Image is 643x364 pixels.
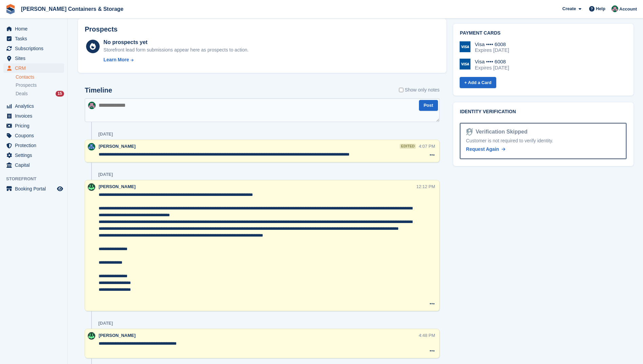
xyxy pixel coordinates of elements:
a: Request Again [466,146,505,153]
img: Visa Logo [460,41,470,52]
h2: Payment cards [460,31,627,36]
div: Storefront lead form submissions appear here as prospects to action. [103,46,248,54]
a: menu [3,150,64,160]
a: Contacts [16,74,64,80]
span: [PERSON_NAME] [99,333,136,338]
div: Expires [DATE] [475,47,509,53]
a: [PERSON_NAME] Containers & Storage [18,3,126,15]
h2: Timeline [85,86,112,94]
span: Tasks [15,34,56,43]
div: Visa •••• 6008 [475,59,509,65]
a: Prospects [16,82,64,89]
div: Verification Skipped [473,128,527,136]
a: menu [3,121,64,130]
img: Arjun Preetham [88,332,95,340]
div: 4:07 PM [419,143,435,149]
a: menu [3,111,64,121]
img: Julia Marcham [88,102,96,109]
a: menu [3,24,64,34]
div: Learn More [103,56,129,63]
div: No prospects yet [103,38,248,46]
span: Storefront [6,176,67,182]
a: menu [3,184,64,194]
div: 12:12 PM [416,183,435,190]
span: CRM [15,63,56,73]
span: Analytics [15,101,56,111]
span: Booking Portal [15,184,56,194]
a: menu [3,34,64,43]
span: Request Again [466,146,499,152]
div: Customer is not required to verify identity. [466,137,620,144]
div: Visa •••• 6008 [475,41,509,47]
span: Deals [16,90,28,97]
label: Show only notes [399,86,440,94]
span: Home [15,24,56,34]
a: menu [3,141,64,150]
span: [PERSON_NAME] [99,184,136,189]
a: menu [3,160,64,170]
a: Preview store [56,185,64,193]
span: Settings [15,150,56,160]
div: Expires [DATE] [475,65,509,71]
span: [PERSON_NAME] [99,144,136,149]
div: [DATE] [98,321,113,326]
div: [DATE] [98,172,113,177]
img: Julia Marcham [611,5,618,12]
a: Deals 15 [16,90,64,97]
span: Sites [15,54,56,63]
a: menu [3,131,64,140]
a: Learn More [103,56,248,63]
input: Show only notes [399,86,403,94]
a: menu [3,101,64,111]
span: Subscriptions [15,44,56,53]
div: edited [400,144,416,149]
span: Capital [15,160,56,170]
div: [DATE] [98,132,113,137]
h2: Identity verification [460,109,627,115]
img: Visa Logo [460,59,470,69]
img: stora-icon-8386f47178a22dfd0bd8f6a31ec36ba5ce8667c1dd55bd0f319d3a0aa187defe.svg [5,4,16,14]
span: Prospects [16,82,37,88]
span: Help [596,5,605,12]
button: Post [419,100,438,111]
a: menu [3,44,64,53]
span: Coupons [15,131,56,140]
span: Protection [15,141,56,150]
img: Identity Verification Ready [466,128,473,136]
span: Invoices [15,111,56,121]
span: Account [619,6,637,13]
img: Arjun Preetham [88,183,95,191]
img: Ricky Sanmarco [88,143,95,150]
div: 4:48 PM [419,332,435,339]
span: Create [562,5,576,12]
a: menu [3,54,64,63]
a: + Add a Card [460,77,496,88]
h2: Prospects [85,25,118,33]
span: Pricing [15,121,56,130]
a: menu [3,63,64,73]
div: 15 [56,91,64,97]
